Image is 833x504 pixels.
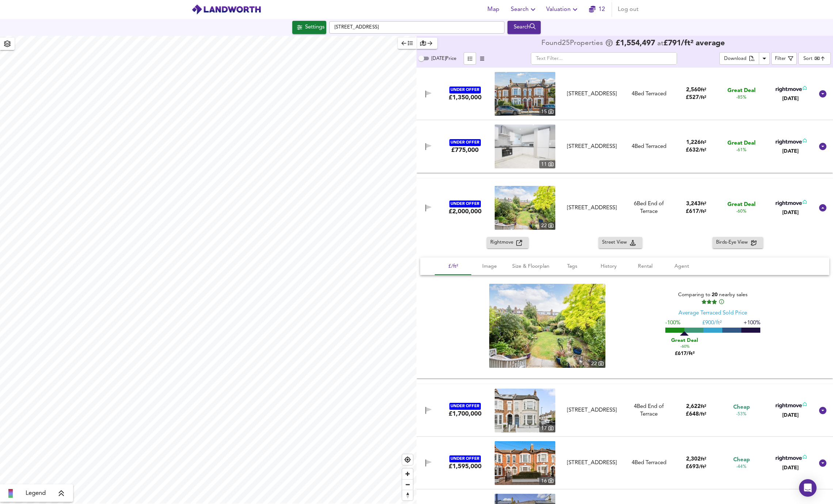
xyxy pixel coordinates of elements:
span: 1,226 [686,140,701,145]
span: £ 527 [686,95,706,100]
span: 2,622 [686,404,701,409]
img: property thumbnail [495,389,555,432]
button: Search [508,2,540,17]
div: 4 Bed Terraced [632,459,666,467]
a: property thumbnail 16 [495,441,555,485]
span: at [657,40,663,47]
div: 16 [539,477,555,485]
svg: Show Details [818,142,827,151]
span: ft² [701,404,706,409]
span: History [595,262,623,271]
div: 6 Bed End of Terrace [625,200,673,216]
div: UNDER OFFER£775,000 property thumbnail 11 [STREET_ADDRESS]4Bed Terraced1,226ft²£632/ft²Great Deal... [417,120,833,173]
span: Street View [602,238,630,247]
div: UNDER OFFER [449,139,481,146]
img: property thumbnail [495,72,555,116]
span: -53% [736,411,746,417]
div: Open Intercom Messenger [799,479,817,497]
div: £1,350,000 [449,93,482,102]
div: UNDER OFFER£1,595,000 property thumbnail 16 [STREET_ADDRESS]4Bed Terraced2,302ft²£693/ft²Cheap-44... [417,437,833,489]
div: Sort [803,55,813,62]
span: 20 [712,292,718,297]
div: £2,000,000 [449,207,482,215]
button: Download Results [759,52,770,65]
div: [STREET_ADDRESS] [561,204,623,212]
span: £ 617 [686,209,706,214]
button: Reset bearing to north [402,490,413,500]
a: property thumbnail 17 [495,389,555,432]
span: 2,560 [686,87,701,93]
img: property thumbnail [495,186,555,230]
span: £ 693 [686,464,706,470]
div: [STREET_ADDRESS] [561,143,623,150]
span: Great Deal [727,140,756,147]
div: 4 Bed End of Terrace [625,403,673,419]
div: UNDER OFFER£2,000,000 property thumbnail 22 [STREET_ADDRESS]6Bed End of Terrace3,243ft²£617/ft²Gr... [417,237,833,378]
input: Enter a location... [329,21,505,34]
span: 3,243 [686,201,701,207]
div: £775,000 [451,146,479,154]
button: Map [482,2,505,17]
div: £1,595,000 [449,462,482,470]
span: +100% [743,320,760,326]
span: £ 791 / ft² average [663,39,725,47]
button: Birds-Eye View [712,237,763,248]
input: Text Filter... [531,52,677,65]
div: UNDER OFFER [449,201,481,207]
div: Foxbourne Road, London, SW17 [558,90,625,98]
div: [STREET_ADDRESS] [561,406,623,414]
a: property thumbnail 15 [495,72,555,116]
div: Average Terraced Sold Price [678,309,747,317]
span: Size & Floorplan [512,262,549,271]
div: [STREET_ADDRESS] [561,90,623,98]
div: [DATE] [774,95,807,102]
div: [DATE] [774,148,807,155]
div: Run Your Search [507,21,541,34]
div: UNDER OFFER£1,700,000 property thumbnail 17 [STREET_ADDRESS]4Bed End of Terrace2,622ft²£648/ft²Ch... [417,384,833,437]
button: 12 [585,2,609,17]
div: 4 Bed Terraced [632,90,666,98]
button: Zoom in [402,469,413,479]
button: Find my location [402,454,413,465]
span: ft² [701,88,706,92]
span: Birds-Eye View [716,238,751,247]
button: Street View [598,237,642,248]
span: / ft² [699,148,706,153]
span: -44% [736,464,746,470]
div: Carminia Road, Balham, London, SW17 8AJ [558,143,625,150]
div: £617/ft² [666,336,703,357]
img: property thumbnail [489,284,605,368]
div: Download [724,55,746,63]
div: Search [509,23,539,32]
div: split button [719,52,770,65]
span: Zoom out [402,480,413,490]
div: Sort [798,52,831,65]
span: Valuation [546,4,579,15]
div: £1,700,000 [449,410,482,418]
span: / ft² [699,209,706,214]
div: UNDER OFFER [449,403,481,410]
span: Legend [26,489,46,498]
div: Found 25 Propert ies [541,40,605,47]
span: Tags [558,262,586,271]
span: ft² [701,457,706,462]
span: Great Deal [727,201,756,209]
span: / ft² [699,95,706,100]
span: -61% [736,147,746,153]
div: UNDER OFFER [449,455,481,462]
img: property thumbnail [495,441,555,485]
a: 12 [589,4,605,15]
div: UNDER OFFER [449,87,481,93]
div: 15 [539,108,555,116]
div: Ritherdon Road, Balham, SW17 [558,204,625,212]
svg: Show Details [818,459,827,467]
span: £ 632 [686,148,706,153]
span: -60% [680,344,689,350]
span: ft² [701,140,706,145]
button: Rightmove [487,237,529,248]
span: -100% [665,320,680,326]
button: Filter [771,52,797,65]
button: Search [507,21,541,34]
div: 22 [589,360,605,368]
